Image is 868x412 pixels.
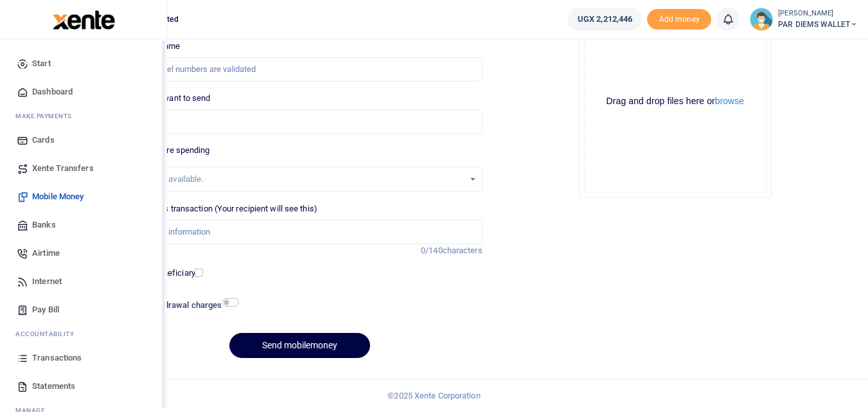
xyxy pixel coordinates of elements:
a: Start [10,49,156,78]
a: Add money [647,13,711,23]
input: Enter extra information [117,220,482,244]
span: Add money [647,9,711,30]
span: Banks [32,219,56,231]
a: logo-small logo-large logo-large [51,14,115,24]
a: Mobile Money [10,183,156,211]
input: MTN & Airtel numbers are validated [117,57,482,82]
li: Toup your wallet [647,9,711,30]
a: Pay Bill [10,296,156,324]
a: UGX 2,212,446 [568,8,642,31]
span: Start [32,57,51,70]
a: Xente Transfers [10,154,156,183]
span: Internet [32,275,62,288]
a: Dashboard [10,78,156,106]
div: No options available. [127,173,463,186]
a: Statements [10,372,156,400]
a: Banks [10,211,156,239]
span: 0/140 [421,246,443,255]
li: M [10,106,156,126]
img: profile-user [750,8,773,31]
li: Wallet ballance [563,8,647,31]
a: Cards [10,126,156,154]
a: Airtime [10,239,156,267]
span: Mobile Money [32,190,84,203]
span: Cards [32,134,55,147]
span: PAR DIEMS WALLET [778,19,858,30]
a: profile-user [PERSON_NAME] PAR DIEMS WALLET [750,8,858,31]
span: Xente Transfers [32,162,94,175]
li: Ac [10,324,156,344]
button: Send mobilemoney [229,333,370,358]
div: File Uploader [579,5,772,198]
label: Memo for this transaction (Your recipient will see this) [117,202,317,215]
h6: Include withdrawal charges [119,300,233,310]
span: UGX 2,212,446 [578,13,632,26]
span: characters [443,246,483,255]
span: Pay Bill [32,303,59,316]
span: countability [25,329,74,339]
input: UGX [117,109,482,134]
button: browse [715,96,744,105]
div: Drag and drop files here or [585,95,766,107]
a: Transactions [10,344,156,372]
span: Transactions [32,352,82,364]
small: [PERSON_NAME] [778,8,858,19]
span: Statements [32,380,75,393]
span: Airtime [32,247,60,260]
img: logo-large [53,10,115,30]
a: Internet [10,267,156,296]
span: ake Payments [22,111,72,121]
span: Dashboard [32,85,73,98]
